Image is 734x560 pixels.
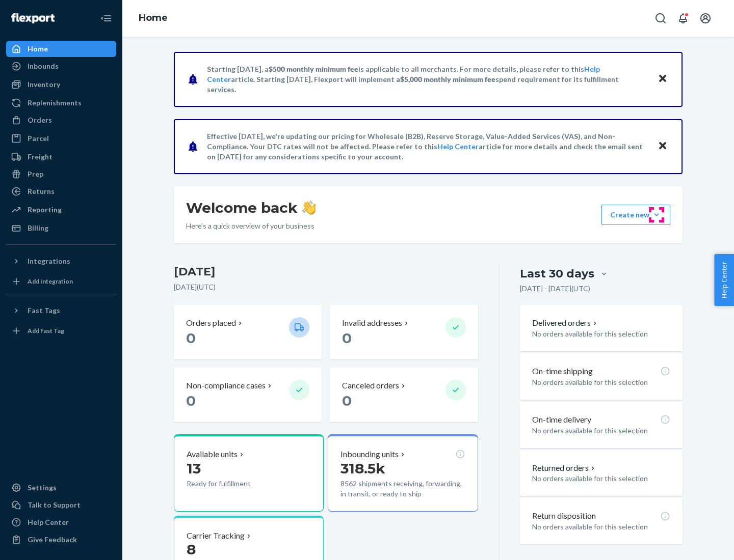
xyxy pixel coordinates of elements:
[6,183,116,200] a: Returns
[6,273,116,290] a: Add Integration
[186,380,266,391] p: Non-compliance cases
[186,392,196,409] span: 0
[269,65,358,73] span: $500 monthly minimum fee
[207,131,648,162] p: Effective [DATE], we're updating our pricing for Wholesale (B2B), Reserve Storage, Value-Added Se...
[6,166,116,182] a: Prep
[532,414,591,426] p: On-time delivery
[342,329,352,347] span: 0
[6,112,116,128] a: Orders
[656,139,669,154] button: Close
[6,323,116,339] a: Add Fast Tag
[437,142,479,151] a: Help Center
[532,426,670,436] p: No orders available for this selection
[28,326,64,335] div: Add Fast Tag
[714,254,734,306] button: Help Center
[330,368,478,422] button: Canceled orders 0
[174,264,478,280] h3: [DATE]
[174,282,478,292] p: [DATE] ( UTC )
[28,277,73,286] div: Add Integration
[186,317,236,329] p: Orders placed
[6,531,116,548] button: Give Feedback
[186,221,316,231] p: Here’s a quick overview of your business
[532,329,670,339] p: No orders available for this selection
[532,377,670,387] p: No orders available for this selection
[532,317,599,329] button: Delivered orders
[400,75,495,83] span: $5,000 monthly minimum fee
[130,4,176,33] ol: breadcrumbs
[28,133,49,144] div: Parcel
[28,169,43,179] div: Prep
[28,500,81,510] div: Talk to Support
[28,535,77,545] div: Give Feedback
[96,8,116,29] button: Close Navigation
[28,115,52,125] div: Orders
[342,392,352,409] span: 0
[174,305,322,359] button: Orders placed 0
[532,473,670,484] p: No orders available for this selection
[187,479,281,489] p: Ready for fulfillment
[6,149,116,165] a: Freight
[520,284,590,294] p: [DATE] - [DATE] ( UTC )
[28,223,48,233] div: Billing
[650,8,671,29] button: Open Search Box
[28,79,60,90] div: Inventory
[6,514,116,530] a: Help Center
[656,72,669,87] button: Close
[695,8,716,29] button: Open account menu
[6,41,116,57] a: Home
[187,460,201,477] span: 13
[6,302,116,319] button: Fast Tags
[340,479,465,499] p: 8562 shipments receiving, forwarding, in transit, or ready to ship
[28,186,55,197] div: Returns
[302,201,316,215] img: hand-wave emoji
[6,480,116,496] a: Settings
[6,253,116,269] button: Integrations
[187,541,196,558] span: 8
[532,366,593,377] p: On-time shipping
[532,522,670,532] p: No orders available for this selection
[187,530,245,542] p: Carrier Tracking
[328,434,478,512] button: Inbounding units318.5k8562 shipments receiving, forwarding, in transit, or ready to ship
[6,95,116,111] a: Replenishments
[28,205,62,215] div: Reporting
[340,460,385,477] span: 318.5k
[186,199,316,217] h1: Welcome back
[6,202,116,218] a: Reporting
[28,517,69,527] div: Help Center
[673,8,693,29] button: Open notifications
[340,449,399,460] p: Inbounding units
[28,305,60,316] div: Fast Tags
[520,266,594,282] div: Last 30 days
[28,61,59,71] div: Inbounds
[6,220,116,236] a: Billing
[6,130,116,147] a: Parcel
[6,58,116,74] a: Inbounds
[342,380,399,391] p: Canceled orders
[28,44,48,54] div: Home
[207,64,648,95] p: Starting [DATE], a is applicable to all merchants. For more details, please refer to this article...
[11,13,55,23] img: Flexport logo
[186,329,196,347] span: 0
[28,256,70,266] div: Integrations
[601,205,670,225] button: Create new
[6,76,116,93] a: Inventory
[174,434,324,512] button: Available units13Ready for fulfillment
[532,462,597,474] button: Returned orders
[342,317,402,329] p: Invalid addresses
[6,497,116,513] a: Talk to Support
[139,12,168,23] a: Home
[187,449,238,460] p: Available units
[28,152,53,162] div: Freight
[174,368,322,422] button: Non-compliance cases 0
[532,510,596,522] p: Return disposition
[28,483,57,493] div: Settings
[330,305,478,359] button: Invalid addresses 0
[28,98,82,108] div: Replenishments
